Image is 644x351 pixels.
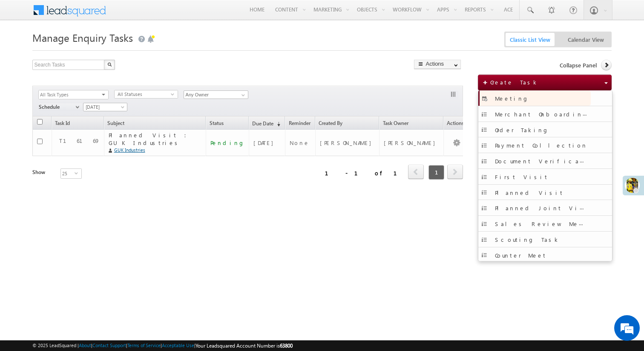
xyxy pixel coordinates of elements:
[478,232,591,247] a: Scouting Task
[140,4,160,25] div: Minimize live chat window
[490,78,539,86] span: Create Task
[560,61,597,69] span: Collapse Panel
[104,121,206,129] a: Subject
[483,80,489,85] img: add
[478,247,591,263] a: Counter Meet
[495,203,594,212] span: Planned Joint Visit
[414,60,461,69] button: Actions
[478,122,591,137] a: Order Taking
[14,45,36,56] img: d_60004797649_company_0_60004797649
[102,94,105,97] span: select
[253,139,281,147] div: [DATE]
[44,45,143,56] div: Chat with us now
[478,200,591,215] a: Planned Joint Visit
[495,110,588,118] span: Merchant Onboarding
[408,165,424,179] span: prev
[478,90,591,106] a: Meeting
[478,169,591,184] a: First Visit
[92,342,126,348] a: Contact Support
[447,165,463,179] span: next
[61,169,75,178] span: 25
[171,92,178,96] span: select
[320,139,376,147] div: [PERSON_NAME]
[495,126,549,133] span: Order Taking
[32,342,293,350] span: © 2025 LeadSquared | | | | |
[285,121,314,129] a: Reminder
[109,131,194,147] div: Planned Visit : GUK Industries
[206,121,248,129] span: Status
[478,75,612,90] button: add Create Task
[127,342,161,348] a: Terms of Service
[379,121,443,129] a: Task Owner
[210,139,245,147] div: Pending
[195,342,293,349] span: Your Leadsquared Account Number is
[37,119,43,125] input: Check all records
[32,31,133,44] span: Manage Enquiry Tasks
[316,121,379,129] a: Created By
[83,103,127,111] a: [DATE]
[83,103,125,111] span: [DATE]
[495,95,529,102] span: Meeting
[280,342,293,349] span: 63800
[39,103,76,111] span: Schedule
[495,251,547,258] span: Counter Meet
[478,216,591,231] a: Sales Review Meeting
[478,137,591,153] a: Payment Collection
[495,142,587,149] span: Payment Collection
[162,342,194,348] a: Acceptable Use
[107,62,112,67] img: Search
[237,91,247,99] a: Show All Items
[478,106,591,122] a: Merchant Onboarding
[273,121,280,128] span: (sorted descending)
[75,171,81,175] span: select
[325,168,407,178] div: 1 - 1 of 1
[115,90,171,98] span: All Statuses
[561,33,610,46] span: Calendar View
[249,121,285,129] a: Due Date(sorted descending)
[52,121,103,129] a: Task Id
[116,263,155,274] em: Start Chat
[428,165,444,180] span: 1
[32,168,54,176] div: Show
[408,165,424,179] a: prev
[114,146,194,154] a: GUK Industries
[495,219,603,227] span: Sales Review Meeting
[478,153,591,168] a: Document Verification {GeoFenced}
[79,342,91,348] a: About
[506,33,555,46] span: Classic List View
[495,173,549,180] span: First Visit
[39,90,101,99] span: All Task Types
[38,90,109,99] div: All Task Types
[495,236,560,243] span: Scouting Task
[444,121,468,129] span: Actions
[478,185,591,200] a: Planned Visit
[384,139,440,147] div: [PERSON_NAME]
[56,137,85,149] div: T16169
[447,165,463,179] a: next
[76,105,83,109] span: select
[11,79,155,255] textarea: Type your message and hit 'Enter'
[495,189,564,196] span: Planned Visit
[184,90,248,99] input: Type to Search
[290,139,311,147] div: None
